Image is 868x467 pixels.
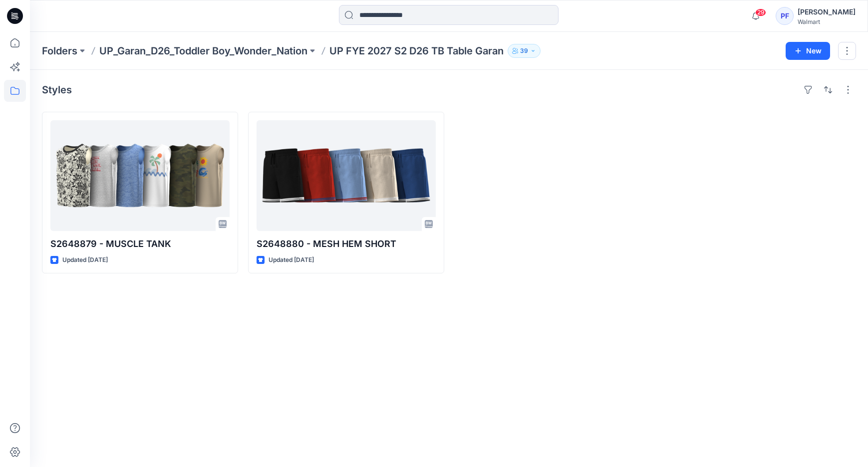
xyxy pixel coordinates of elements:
[50,237,230,251] p: S2648879 - MUSCLE TANK
[62,255,108,265] p: Updated [DATE]
[257,237,436,251] p: S2648880 - MESH HEM SHORT
[508,44,541,58] button: 39
[798,6,856,18] div: [PERSON_NAME]
[520,45,528,56] p: 39
[269,255,314,265] p: Updated [DATE]
[50,120,230,231] a: S2648879 - MUSCLE TANK
[798,18,856,25] div: Walmart
[786,42,830,60] button: New
[755,8,766,16] span: 29
[42,44,77,58] a: Folders
[329,44,504,58] p: UP FYE 2027 S2 D26 TB Table Garan
[42,84,72,96] h4: Styles
[776,7,794,25] div: PF
[99,44,307,58] a: UP_Garan_D26_Toddler Boy_Wonder_Nation
[257,120,436,231] a: S2648880 - MESH HEM SHORT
